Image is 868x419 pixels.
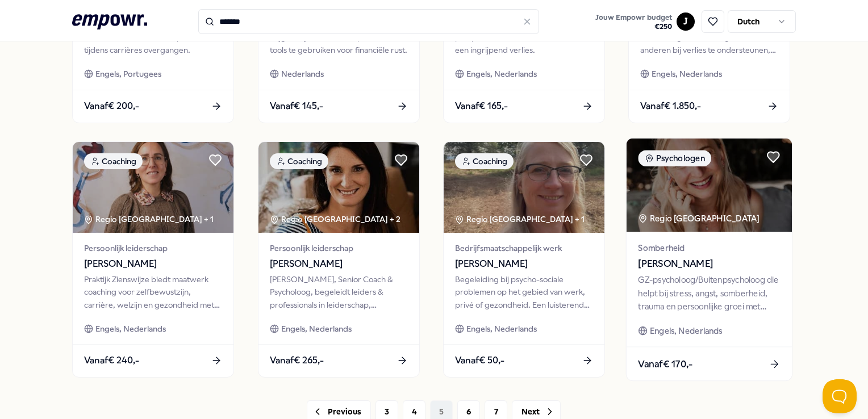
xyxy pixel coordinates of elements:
[595,22,672,31] span: € 250
[639,212,762,225] div: Regio [GEOGRAPHIC_DATA]
[455,273,593,311] div: Begeleiding bij psycho-sociale problemen op het gebied van werk, privé of gezondheid. Een luister...
[73,142,233,233] img: package image
[652,68,722,80] span: Engels, Nederlands
[270,273,408,311] div: [PERSON_NAME], Senior Coach & Psycholoog, begeleidt leiders & professionals in leiderschap, loopb...
[270,242,408,254] span: Persoonlijk leiderschap
[84,242,222,254] span: Persoonlijk leiderschap
[84,353,139,368] span: Vanaf € 240,-
[455,242,593,254] span: Bedrijfsmaatschappelijk werk
[455,257,593,271] span: [PERSON_NAME]
[639,257,781,271] span: [PERSON_NAME]
[84,99,139,114] span: Vanaf € 200,-
[198,9,539,34] input: Search for products, categories or subcategories
[72,141,234,378] a: package imageCoachingRegio [GEOGRAPHIC_DATA] + 1Persoonlijk leiderschap[PERSON_NAME]Praktijk Zien...
[455,353,504,368] span: Vanaf € 50,-
[650,324,723,337] span: Engels, Nederlands
[95,68,161,80] span: Engels, Portugees
[444,142,604,233] img: package image
[270,213,400,225] div: Regio [GEOGRAPHIC_DATA] + 2
[627,139,792,232] img: package image
[281,322,352,335] span: Engels, Nederlands
[640,99,701,114] span: Vanaf € 1.850,-
[84,273,222,311] div: Praktijk Zienswijze biedt maatwerk coaching voor zelfbewustzijn, carrière, welzijn en gezondheid ...
[84,153,143,169] div: Coaching
[281,68,324,80] span: Nederlands
[455,213,585,225] div: Regio [GEOGRAPHIC_DATA] + 1
[95,322,166,335] span: Engels, Nederlands
[593,11,674,33] button: Jouw Empowr budget€250
[639,356,693,371] span: Vanaf € 170,-
[677,12,695,31] button: J
[270,99,323,114] span: Vanaf € 145,-
[639,274,781,313] div: GZ-psycholoog/Buitenpsycholoog die helpt bij stress, angst, somberheid, trauma en persoonlijke gr...
[84,257,222,271] span: [PERSON_NAME]
[84,213,214,225] div: Regio [GEOGRAPHIC_DATA] + 1
[455,153,514,169] div: Coaching
[591,10,677,33] a: Jouw Empowr budget€250
[823,379,857,413] iframe: Help Scout Beacon - Open
[443,141,605,378] a: package imageCoachingRegio [GEOGRAPHIC_DATA] + 1Bedrijfsmaatschappelijk werk[PERSON_NAME]Begeleid...
[270,257,408,271] span: [PERSON_NAME]
[466,68,537,80] span: Engels, Nederlands
[270,153,328,169] div: Coaching
[258,142,419,233] img: package image
[270,353,324,368] span: Vanaf € 265,-
[466,322,537,335] span: Engels, Nederlands
[639,241,781,254] span: Somberheid
[626,137,793,381] a: package imagePsychologenRegio [GEOGRAPHIC_DATA] Somberheid[PERSON_NAME]GZ-psycholoog/Buitenpsycho...
[258,141,420,378] a: package imageCoachingRegio [GEOGRAPHIC_DATA] + 2Persoonlijk leiderschap[PERSON_NAME][PERSON_NAME]...
[639,150,712,166] div: Psychologen
[595,13,672,22] span: Jouw Empowr budget
[455,99,508,114] span: Vanaf € 165,-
